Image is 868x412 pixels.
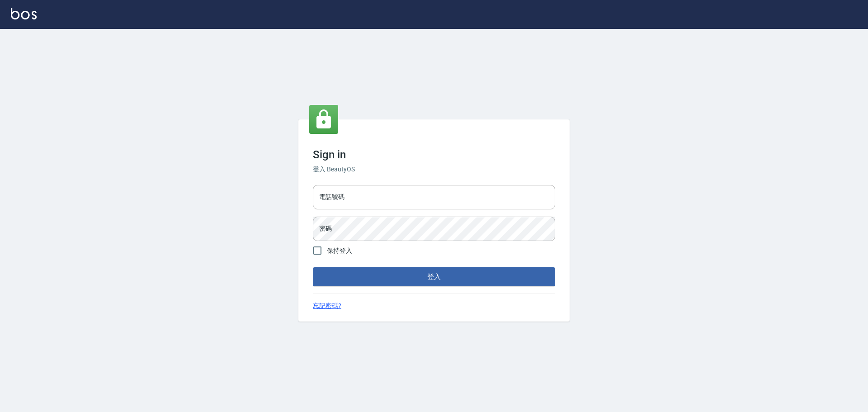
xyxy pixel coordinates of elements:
button: 登入 [313,267,555,286]
h3: Sign in [313,148,555,161]
h6: 登入 BeautyOS [313,165,555,174]
a: 忘記密碼? [313,301,341,311]
span: 保持登入 [327,246,352,256]
img: Logo [11,8,37,19]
